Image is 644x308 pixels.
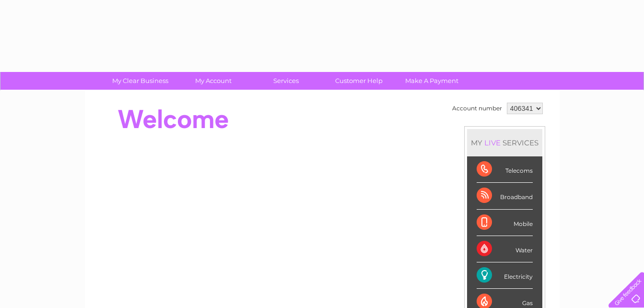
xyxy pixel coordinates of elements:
a: Make A Payment [392,72,471,90]
a: Customer Help [319,72,398,90]
div: Telecoms [477,156,533,183]
div: Electricity [477,262,533,289]
a: My Clear Business [101,72,180,90]
a: My Account [174,72,253,90]
div: MY SERVICES [467,129,542,156]
td: Account number [450,100,504,117]
div: Mobile [477,210,533,236]
div: Water [477,236,533,262]
a: Services [246,72,326,90]
div: LIVE [482,138,503,147]
div: Broadband [477,183,533,209]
